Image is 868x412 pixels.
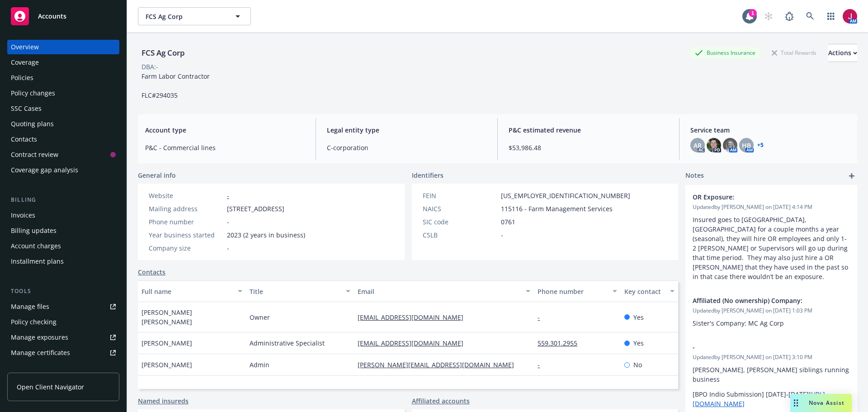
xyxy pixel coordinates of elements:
[138,47,189,59] div: FCS Ag Corp
[828,44,857,62] div: Actions
[538,339,585,347] a: 559.301.2955
[501,217,515,227] span: 0761
[790,394,852,412] button: Nova Assist
[138,280,246,302] button: Full name
[7,117,119,131] a: Quoting plans
[707,138,721,152] img: photo
[633,313,644,322] span: Yes
[7,132,119,147] a: Contacts
[538,313,547,322] a: -
[846,170,857,181] a: add
[145,143,305,152] span: P&C - Commercial lines
[149,230,223,240] div: Year business started
[693,365,850,384] p: [PERSON_NAME], [PERSON_NAME] siblings running business
[501,230,503,240] span: -
[11,132,37,147] div: Contacts
[693,319,784,327] span: Sister's Company: MC Ag Corp
[11,163,78,177] div: Coverage gap analysis
[7,147,119,162] a: Contract review
[693,342,826,352] span: -
[693,203,850,211] span: Updated by [PERSON_NAME] on [DATE] 4:14 PM
[250,287,340,296] div: Title
[7,315,119,329] a: Policy checking
[327,125,486,135] span: Legal entity type
[749,9,757,17] div: 1
[11,361,57,375] div: Manage claims
[693,215,850,281] span: Insured goes to [GEOGRAPHIC_DATA], [GEOGRAPHIC_DATA] for a couple months a year (seasonal), they ...
[11,299,49,314] div: Manage files
[693,192,826,202] span: OR Exposure:
[227,204,284,213] span: [STREET_ADDRESS]
[11,239,61,253] div: Account charges
[246,280,354,302] button: Title
[11,223,57,238] div: Billing updates
[38,13,66,20] span: Accounts
[11,71,33,85] div: Policies
[227,230,305,240] span: 2023 (2 years in business)
[693,141,702,150] span: AR
[693,307,850,315] span: Updated by [PERSON_NAME] on [DATE] 1:03 PM
[7,361,119,375] a: Manage claims
[149,204,223,213] div: Mailing address
[534,280,620,302] button: Phone number
[412,170,443,180] span: Identifiers
[146,12,224,21] span: FCS Ag Corp
[227,217,229,227] span: -
[250,360,269,369] span: Admin
[7,86,119,100] a: Policy changes
[7,163,119,177] a: Coverage gap analysis
[828,44,857,62] button: Actions
[142,287,232,296] div: Full name
[149,191,223,200] div: Website
[7,330,119,345] a: Manage exposures
[7,71,119,85] a: Policies
[685,185,857,289] div: OR Exposure:Updatedby [PERSON_NAME] on [DATE] 4:14 PMInsured goes to [GEOGRAPHIC_DATA], [GEOGRAPH...
[145,125,305,135] span: Account type
[7,223,119,238] a: Billing updates
[7,239,119,253] a: Account charges
[7,4,119,29] a: Accounts
[501,204,613,213] span: 115116 - Farm Management Services
[509,125,668,135] span: P&C estimated revenue
[790,394,802,412] div: Drag to move
[11,101,42,116] div: SSC Cases
[742,141,751,150] span: HB
[693,389,850,408] p: [BPO Indio Submission] [DATE]-[DATE]
[17,382,84,392] span: Open Client Navigator
[621,280,678,302] button: Key contact
[358,339,471,347] a: [EMAIL_ADDRESS][DOMAIN_NAME]
[11,315,57,329] div: Policy checking
[723,138,737,152] img: photo
[142,72,210,99] span: Farm Labor Contractor FLC#294035
[809,399,844,407] span: Nova Assist
[149,217,223,227] div: Phone number
[538,287,607,296] div: Phone number
[354,280,534,302] button: Email
[690,47,760,58] div: Business Insurance
[11,147,58,162] div: Contract review
[780,7,798,25] a: Report a Bug
[142,308,242,327] span: [PERSON_NAME] [PERSON_NAME]
[7,40,119,54] a: Overview
[538,360,547,369] a: -
[11,330,68,345] div: Manage exposures
[501,191,630,200] span: [US_EMPLOYER_IDENTIFICATION_NUMBER]
[423,191,497,200] div: FEIN
[11,40,39,54] div: Overview
[685,170,704,181] span: Notes
[138,267,165,277] a: Contacts
[138,7,251,25] button: FCS Ag Corp
[11,254,64,269] div: Installment plans
[227,191,229,200] a: -
[327,143,486,152] span: C-corporation
[423,217,497,227] div: SIC code
[423,204,497,213] div: NAICS
[358,313,471,322] a: [EMAIL_ADDRESS][DOMAIN_NAME]
[693,296,826,305] span: Affiliated (No ownership) Company:
[138,396,189,406] a: Named insureds
[685,289,857,335] div: Affiliated (No ownership) Company:Updatedby [PERSON_NAME] on [DATE] 1:03 PMSister's Company: MC A...
[801,7,819,25] a: Search
[11,346,70,360] div: Manage certificates
[693,353,850,361] span: Updated by [PERSON_NAME] on [DATE] 3:10 PM
[759,7,778,25] a: Start snowing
